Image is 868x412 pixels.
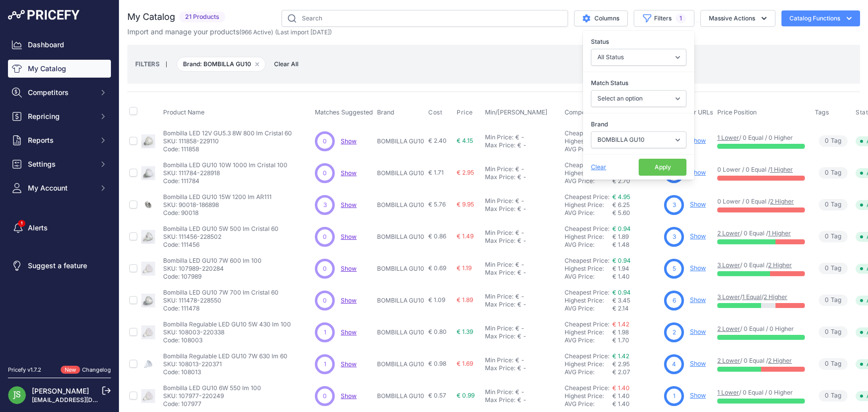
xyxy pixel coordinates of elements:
[612,360,630,368] span: € 2.95
[612,305,660,312] div: € 2.14
[574,10,628,26] button: Columns
[28,183,93,193] span: My Account
[565,336,612,344] div: AVG Price:
[485,108,548,116] span: Min/[PERSON_NAME]
[163,193,272,201] p: Bombilla LED GU10 15W 1200 lm AR111
[819,295,848,306] span: Tag
[377,137,424,145] p: BOMBILLA GU10
[485,301,515,309] div: Max Price:
[717,229,805,237] p: / 0 Equal /
[612,392,630,400] span: € 1.40
[565,328,612,336] div: Highest Price:
[163,145,292,153] p: Code: 111858
[315,108,373,116] span: Matches Suggested
[517,269,521,277] div: €
[675,13,686,23] span: 1
[565,108,617,116] span: Competitor Prices
[485,396,515,404] div: Max Price:
[517,205,521,213] div: €
[163,352,288,360] p: Bombilla Regulable LED GU10 7W 630 lm 60
[591,119,686,129] label: Brand
[163,225,279,233] p: Bombilla LED GU10 5W 500 lm Cristal 60
[690,264,706,272] a: Show
[565,400,612,408] div: AVG Price:
[163,297,279,305] p: SKU: 111478-228550
[485,197,513,205] div: Min Price:
[825,200,829,209] span: 0
[485,356,513,364] div: Min Price:
[163,360,288,368] p: SKU: 108013-220371
[819,231,848,242] span: Tag
[323,296,327,305] span: 0
[163,400,261,408] p: Code: 107977
[341,360,357,368] span: Show
[690,137,706,144] a: Show
[485,324,513,332] div: Min Price:
[565,233,612,241] div: Highest Price:
[8,219,111,237] a: Alerts
[28,159,93,169] span: Settings
[612,320,629,328] a: € 1.42
[341,392,357,400] a: Show
[612,297,630,304] span: € 3.45
[163,177,288,185] p: Code: 111784
[127,27,332,37] p: Import and manage your products
[690,169,706,176] a: Show
[673,201,676,209] span: 3
[519,229,524,237] div: -
[519,133,524,141] div: -
[8,179,111,197] button: My Account
[717,389,739,396] a: 1 Lower
[163,320,291,328] p: Bombilla Regulable LED GU10 5W 430 lm 100
[341,201,357,208] span: Show
[269,59,303,69] span: Clear All
[770,198,794,205] a: 2 Higher
[819,263,848,274] span: Tag
[612,273,660,281] div: € 1.40
[521,141,526,149] div: -
[819,358,848,370] span: Tag
[565,265,612,273] div: Highest Price:
[521,301,526,309] div: -
[565,209,612,217] div: AVG Price:
[428,328,447,335] span: € 0.80
[61,366,80,374] span: New
[485,229,513,237] div: Min Price:
[612,352,629,360] a: € 1.42
[612,368,660,376] div: € 2.07
[768,229,791,237] a: 1 Higher
[515,197,519,205] div: €
[163,233,279,241] p: SKU: 111456-228502
[282,10,568,27] input: Search
[612,193,630,201] a: € 4.95
[341,297,357,304] span: Show
[717,357,740,364] a: 2 Lower
[565,241,612,249] div: AVG Price:
[163,257,262,265] p: Bombilla LED GU10 7W 600 lm 100
[457,169,474,176] span: € 2.95
[163,241,279,249] p: Code: 111456
[515,165,519,173] div: €
[341,137,357,145] a: Show
[457,108,473,116] span: Price
[717,134,805,142] p: / 0 Equal / 0 Higher
[8,84,111,102] button: Competitors
[612,177,660,185] div: € 2.70
[8,36,111,54] a: Dashboard
[565,352,609,360] a: Cheapest Price:
[825,327,829,337] span: 0
[815,108,829,116] span: Tags
[341,169,357,177] span: Show
[457,360,473,367] span: € 1.69
[519,165,524,173] div: -
[768,357,792,364] a: 2 Higher
[341,328,357,336] a: Show
[673,328,676,337] span: 2
[485,237,515,245] div: Max Price:
[690,232,706,240] a: Show
[8,257,111,275] a: Suggest a feature
[517,396,521,404] div: €
[634,10,694,27] button: Filters1
[323,169,327,178] span: 0
[717,293,740,301] a: 3 Lower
